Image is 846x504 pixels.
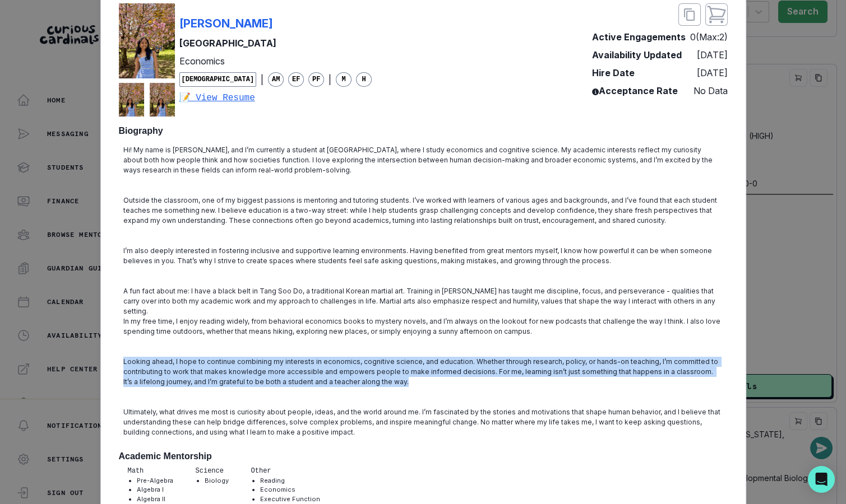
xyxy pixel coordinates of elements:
p: [PERSON_NAME] [179,15,273,32]
p: [DATE] [697,66,728,80]
li: Economics [260,485,328,494]
span: EF [288,72,304,87]
li: Algebra II [137,494,173,504]
p: Availability Updated [592,48,682,62]
span: H [356,72,372,87]
span: [DEMOGRAPHIC_DATA] [179,72,257,87]
img: mentor profile picture [119,3,175,78]
p: Active Engagements [592,30,686,44]
p: In my free time, I enjoy reading widely, from behavioral economics books to mystery novels, and I... [123,316,723,337]
p: No Data [694,84,728,97]
p: Economics [179,54,372,68]
li: Pre-Algebra [137,476,173,486]
button: close [678,3,701,26]
img: mentor profile picture [150,83,175,116]
li: Algebra I [137,485,173,494]
p: Acceptance Rate [592,84,678,97]
p: [GEOGRAPHIC_DATA] [179,36,372,50]
p: Looking ahead, I hope to continue combining my interests in economics, cognitive science, and edu... [123,357,723,387]
span: M [336,72,352,87]
p: Outside the classroom, one of my biggest passions is mentoring and tutoring students. I’ve worked... [123,195,723,226]
a: 📝 View Resume [179,91,372,105]
p: Hi! My name is [PERSON_NAME], and I’m currently a student at [GEOGRAPHIC_DATA], where I study eco... [123,145,723,175]
p: [DATE] [697,48,728,62]
li: Biology [205,476,229,486]
p: I’m also deeply interested in fostering inclusive and supportive learning environments. Having be... [123,246,723,266]
p: Other [251,466,328,476]
p: | [261,73,263,86]
p: A fun fact about me: I have a black belt in Tang Soo Do, a traditional Korean martial art. Traini... [123,286,723,316]
img: mentor profile picture [119,83,144,116]
h2: Biography [119,125,728,136]
p: Science [196,466,229,476]
div: Open Intercom Messenger [808,466,835,493]
h2: Academic Mentorship [119,451,728,461]
li: Executive Function [260,494,328,504]
p: Hire Date [592,66,635,80]
span: PF [308,72,324,87]
p: | [329,73,331,86]
li: Reading [260,476,328,486]
p: 0 (Max: 2 ) [690,30,728,44]
p: Ultimately, what drives me most is curiosity about people, ideas, and the world around me. I’m fa... [123,407,723,437]
p: Math [128,466,173,476]
button: close [705,3,728,26]
span: AM [268,72,284,87]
